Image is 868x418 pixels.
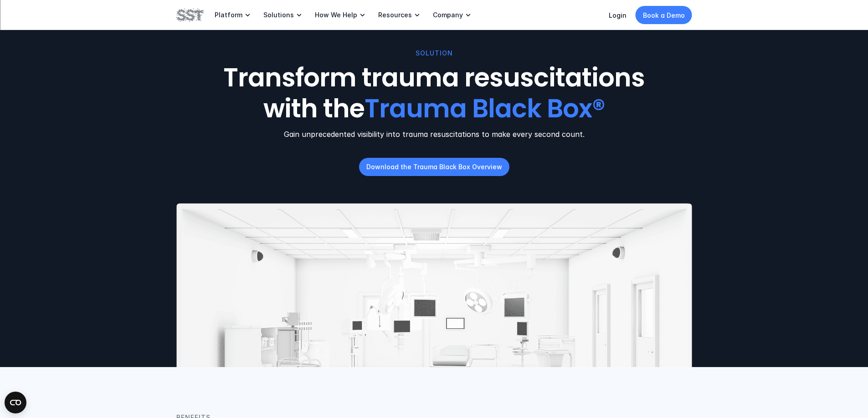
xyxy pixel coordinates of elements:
a: Book a Demo [636,6,692,24]
p: Platform [215,11,242,19]
a: Login [609,11,627,19]
a: Download the Trauma Black Box Overview [359,158,509,176]
p: How We Help [315,11,357,19]
p: Gain unprecedented visibility into trauma resuscitations to make every second count. [176,129,692,140]
span: Trauma Black Box® [364,91,605,126]
button: Open CMP widget [5,392,26,413]
p: SOLUTION [416,48,453,58]
img: SST logo [176,7,204,23]
p: Resources [378,11,412,19]
p: Book a Demo [643,10,685,20]
h1: Transform trauma resuscitations with the [212,63,656,124]
p: Company [433,11,463,19]
p: Download the Trauma Black Box Overview [366,162,502,171]
p: Solutions [263,11,294,19]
